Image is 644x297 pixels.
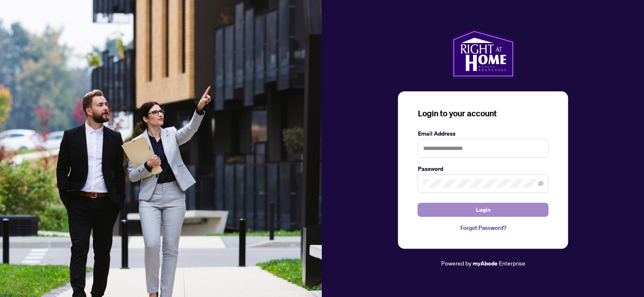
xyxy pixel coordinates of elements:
label: Password [417,164,548,173]
span: eye-invisible [538,181,543,186]
a: myAbode [472,259,497,268]
img: ma-logo [451,29,515,78]
label: Email Address [417,129,548,138]
a: Forgot Password? [417,223,548,232]
h3: Login to your account [417,108,548,119]
span: Login [476,203,490,216]
span: Enterprise [498,259,525,267]
button: Login [417,203,548,217]
span: Powered by [441,259,471,267]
